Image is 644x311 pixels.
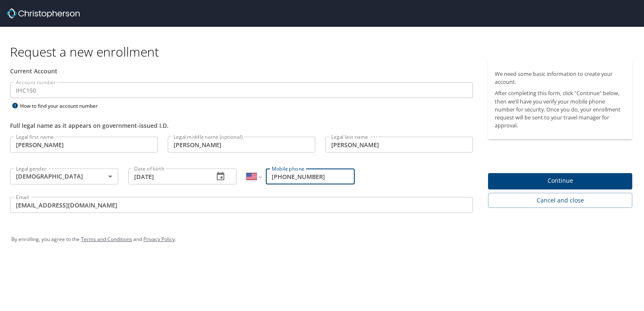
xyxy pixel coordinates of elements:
[10,121,473,130] div: Full legal name as it appears on government-issued I.D.
[81,236,132,243] a: Terms and Conditions
[488,173,632,189] button: Continue
[495,195,626,206] span: Cancel and close
[143,236,175,243] a: Privacy Policy
[128,168,207,184] input: MM/DD/YYYY
[266,168,355,184] input: Enter phone number
[495,70,626,86] p: We need some basic information to create your account.
[10,168,118,184] div: [DEMOGRAPHIC_DATA]
[488,193,632,208] button: Cancel and close
[10,44,639,60] h1: Request a new enrollment
[11,229,633,250] div: By enrolling, you agree to the and .
[10,67,473,75] div: Current Account
[10,101,115,111] div: How to find your account number
[7,8,80,18] img: cbt logo
[495,89,626,130] p: After completing this form, click "Continue" below, then we'll have you verify your mobile phone ...
[495,176,626,186] span: Continue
